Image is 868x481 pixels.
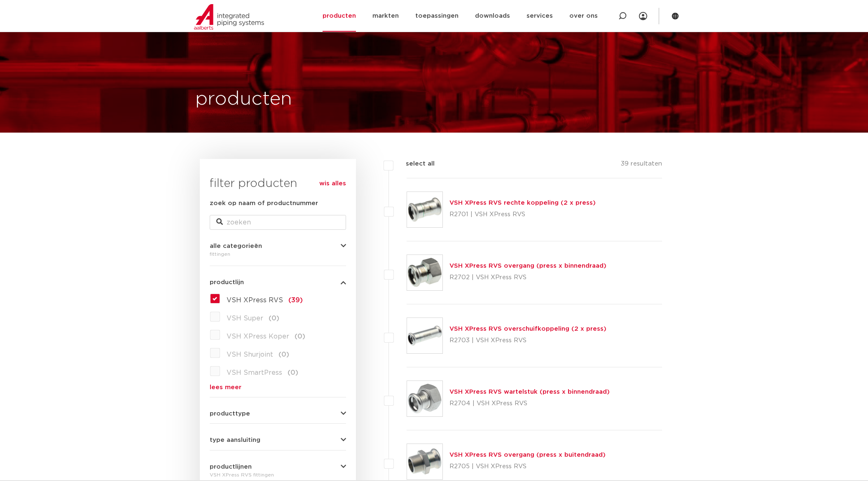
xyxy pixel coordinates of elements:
[195,86,292,112] h1: producten
[288,369,298,376] span: (0)
[449,397,610,410] p: R2704 | VSH XPress RVS
[210,249,346,259] div: fittingen
[449,460,606,473] p: R2705 | VSH XPress RVS
[227,297,283,304] span: VSH XPress RVS
[210,437,260,443] span: type aansluiting
[449,452,606,458] a: VSH XPress RVS overgang (press x buitendraad)
[295,333,305,340] span: (0)
[210,470,346,480] div: VSH XPress RVS fittingen
[288,297,303,304] span: (39)
[407,255,442,290] img: Thumbnail for VSH XPress RVS overgang (press x binnendraad)
[407,444,442,479] img: Thumbnail for VSH XPress RVS overgang (press x buitendraad)
[449,326,606,332] a: VSH XPress RVS overschuifkoppeling (2 x press)
[227,315,263,322] span: VSH Super
[210,243,346,249] button: alle categorieën
[449,263,606,269] a: VSH XPress RVS overgang (press x binnendraad)
[210,411,346,417] button: producttype
[210,279,244,285] span: productlijn
[210,175,346,192] h3: filter producten
[210,437,346,443] button: type aansluiting
[210,411,250,417] span: producttype
[210,198,318,208] label: zoek op naam of productnummer
[210,464,346,470] button: productlijnen
[269,315,279,322] span: (0)
[227,369,282,376] span: VSH SmartPress
[393,159,435,169] label: select all
[407,381,442,416] img: Thumbnail for VSH XPress RVS wartelstuk (press x binnendraad)
[449,389,610,395] a: VSH XPress RVS wartelstuk (press x binnendraad)
[449,208,596,221] p: R2701 | VSH XPress RVS
[407,318,442,353] img: Thumbnail for VSH XPress RVS overschuifkoppeling (2 x press)
[407,192,442,227] img: Thumbnail for VSH XPress RVS rechte koppeling (2 x press)
[227,351,273,358] span: VSH Shurjoint
[227,333,289,340] span: VSH XPress Koper
[278,351,289,358] span: (0)
[621,159,662,172] p: 39 resultaten
[210,243,262,249] span: alle categorieën
[449,271,606,284] p: R2702 | VSH XPress RVS
[210,384,346,390] a: lees meer
[210,279,346,285] button: productlijn
[319,179,346,189] a: wis alles
[210,215,346,230] input: zoeken
[210,464,252,470] span: productlijnen
[449,334,606,347] p: R2703 | VSH XPress RVS
[449,200,596,206] a: VSH XPress RVS rechte koppeling (2 x press)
